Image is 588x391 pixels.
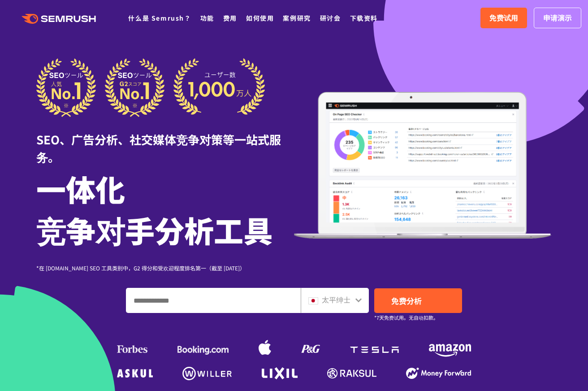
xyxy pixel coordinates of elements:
a: 什么是 Semrush？ [128,13,191,22]
input: 输入域名、关键字或 URL [126,288,300,313]
font: 竞争对手分析工具 [36,208,273,251]
a: 案例研究 [283,13,311,22]
font: SEO、广告分析、社交媒体竞争对策等一站式服务。 [36,131,281,165]
a: 免费试用 [480,8,527,28]
font: *在 [DOMAIN_NAME] SEO 工具类别中，G2 得分和受欢迎程度排名第一（截至 [DATE]） [36,264,245,272]
a: 如何使用 [246,13,274,22]
a: 费用 [223,13,237,22]
a: 研讨会 [320,13,341,22]
a: 申请演示 [534,8,581,28]
font: 免费试用 [489,12,518,23]
font: 太平绅士 [322,294,350,305]
a: 免费分析 [374,288,462,313]
a: 功能 [200,13,214,22]
font: 免费分析 [391,295,422,306]
font: 一体化 [36,167,125,210]
font: 申请演示 [543,12,572,23]
font: *7天免费试用。无自动扣款。 [374,314,438,321]
a: 下载资料 [350,13,378,22]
